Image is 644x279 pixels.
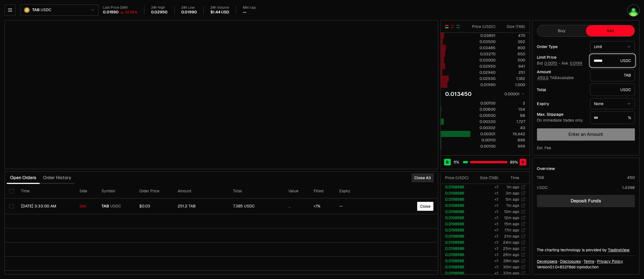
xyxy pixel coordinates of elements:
time: 7m ago [506,203,519,208]
div: Total [537,88,586,92]
div: 40 [500,125,525,131]
td: 0.0198986 [441,270,473,276]
span: USDC [110,204,121,209]
time: 15m ago [504,221,519,226]
button: None [590,98,635,109]
button: 0.00001 [503,91,525,97]
time: 1m ago [507,185,519,190]
div: 1,182 [500,76,525,81]
span: TAB [32,8,39,13]
td: <1 [473,264,499,270]
div: 470 [500,33,525,38]
img: TAB Logo [24,8,29,13]
div: 0.00100 [471,143,495,149]
button: Show Buy and Sell Orders [445,24,449,29]
div: Size ( TAB ) [477,175,498,181]
td: 0.0198986 [441,239,473,245]
td: 0.0198986 [441,184,473,190]
div: 1.4398 [622,185,635,190]
time: 28m ago [503,258,519,263]
div: Expiry [537,102,586,106]
div: 24h Volume [210,6,229,10]
div: 251 [500,70,525,75]
div: 0.00700 [471,100,495,106]
td: <1 [473,245,499,252]
td: 0.0198986 [441,233,473,239]
td: <1 [473,196,499,202]
button: 450.0 [537,75,549,80]
a: Terms [584,259,594,264]
div: 0.03000 [471,57,495,63]
a: Disclosures [560,259,581,264]
button: Show Buy Orders Only [456,24,460,29]
div: 0.03891 [471,33,495,38]
div: Limit Price [537,55,586,59]
td: <1 [473,239,499,245]
th: Value [284,184,309,198]
div: 999 [500,143,525,149]
button: 0.0199 [569,61,583,65]
td: 0.0198986 [441,215,473,221]
td: <1 [473,270,499,276]
span: Bid - [537,61,560,66]
time: [DATE] 3:33:00 AM [21,204,56,209]
div: 0.013450 [445,90,472,98]
time: 3m ago [506,191,519,196]
div: 0.02930 [471,76,495,81]
button: Show Sell Orders Only [450,24,455,29]
img: 123 [628,5,639,16]
td: <1 [473,184,499,190]
time: 32m ago [503,271,519,276]
div: TAB [590,69,635,81]
div: 362 [500,39,525,44]
div: Price ( USDC ) [445,175,472,181]
td: 0.0198986 [441,258,473,264]
div: Max. Slippage [537,112,586,116]
div: 0.03485 [471,45,495,51]
td: <1 [473,209,499,215]
div: 251.2 TAB [178,204,224,209]
div: 0.00110 [471,137,495,143]
td: <1 [473,258,499,264]
button: Order History [40,172,75,183]
td: 0.0198986 [441,190,473,196]
div: 0.02950 [471,63,495,69]
div: USDC [537,185,548,190]
button: Buy [537,25,586,36]
time: 12m ago [504,215,519,220]
th: Total [229,184,284,198]
div: 0.02940 [471,70,495,75]
div: 0.00301 [471,131,495,137]
div: Time [503,175,519,181]
div: Est. Fee [537,145,551,151]
td: <1 [473,202,499,209]
button: Open Orders [7,172,40,183]
div: The charting technology is provided by [537,247,635,253]
time: 17m ago [505,228,519,233]
time: 10m ago [504,209,519,214]
td: 0.0198986 [441,196,473,202]
span: B [446,159,449,165]
time: 21m ago [504,234,519,239]
div: Sell [79,204,93,209]
div: Amount [537,70,586,74]
button: Sell [586,25,634,36]
a: Deposit Funds [537,195,635,207]
div: 641 [500,63,525,69]
div: 1,000 [500,82,525,88]
span: $0.03 [139,204,150,209]
a: Privacy Policy [597,259,623,264]
th: Symbol [97,184,135,198]
div: Order Type [537,45,586,49]
div: 0.01990 [471,82,495,88]
td: 0.0198986 [441,252,473,258]
div: 0.00330 [471,119,495,124]
div: 24h Low [181,6,197,10]
div: ... [288,204,305,209]
div: <1% [313,204,330,209]
div: USDC [590,84,635,96]
td: 0.0198986 [441,227,473,233]
td: 0.0198986 [441,202,473,209]
div: 19,442 [500,131,525,137]
time: 26m ago [503,252,519,257]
